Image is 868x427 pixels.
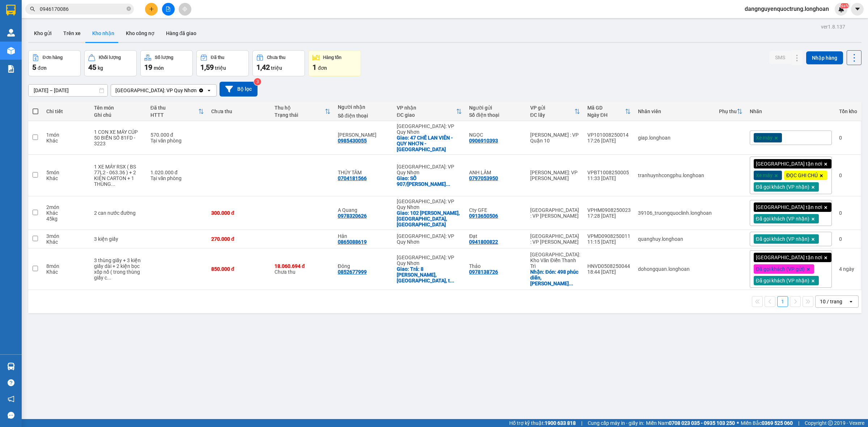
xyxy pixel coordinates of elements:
[530,170,580,181] div: [PERSON_NAME]: VP [PERSON_NAME]
[30,7,35,12] span: search
[94,257,143,281] div: 3 thùng giấy + 3 kiện giấy dài + 2 kiện bọc xốp nổ ( trong thùng giấy có kính xin nhẹ tay )
[94,129,143,146] div: 1 CON XE MÁY CÚP 50 BIỂN SỐ 81FD - 3223
[840,3,849,8] sup: NaN
[88,63,96,72] span: 45
[211,210,267,216] div: 300.000 đ
[839,266,857,272] div: 4
[756,236,809,242] span: Đã gọi khách (VP nhận)
[397,164,462,175] div: [GEOGRAPHIC_DATA]: VP Quy Nhơn
[843,266,854,272] span: ngày
[338,233,390,239] div: Hân
[756,161,822,167] span: [GEOGRAPHIC_DATA] tận nơi
[46,239,87,245] div: Khác
[46,138,87,144] div: Khác
[446,181,450,187] span: ...
[338,132,390,138] div: XUÂN CẢNH
[530,252,580,269] div: [GEOGRAPHIC_DATA]: Kho Văn Điển Thanh Trì
[46,204,87,210] div: 2 món
[719,108,737,114] div: Phụ thu
[587,138,631,144] div: 17:26 [DATE]
[8,412,14,419] span: message
[737,422,739,424] span: ⚪️
[8,396,14,402] span: notification
[46,269,87,275] div: Khác
[587,175,631,181] div: 11:33 [DATE]
[196,50,249,76] button: Đã thu1,59 triệu
[397,255,462,266] div: [GEOGRAPHIC_DATA]: VP Quy Nhơn
[38,65,47,71] span: đơn
[839,210,857,216] div: 0
[756,184,809,190] span: Đã gọi khách (VP nhận)
[150,132,204,138] div: 570.000 đ
[256,63,270,72] span: 1,42
[469,170,523,175] div: ANH LÂM
[469,213,498,219] div: 0913650506
[46,108,87,114] div: Chi tiết
[469,263,523,269] div: Thảo
[669,420,735,426] strong: 0708 023 035 - 0935 103 250
[469,239,498,245] div: 0941800822
[271,65,282,71] span: triệu
[469,233,523,239] div: Đạt
[839,108,857,114] div: Tồn kho
[397,112,456,118] div: ĐC giao
[338,239,367,245] div: 0865088619
[28,25,58,42] button: Kho gửi
[338,113,390,119] div: Số điện thoại
[94,236,143,242] div: 3 kiện giấy
[46,216,87,222] div: 45 kg
[32,63,36,72] span: 5
[7,29,15,37] img: warehouse-icon
[46,175,87,181] div: Khác
[469,175,498,181] div: 0797053950
[762,420,793,426] strong: 0369 525 060
[150,170,204,175] div: 1.020.000 đ
[46,233,87,239] div: 3 món
[530,105,574,111] div: VP gửi
[750,108,832,114] div: Nhãn
[111,181,115,187] span: ...
[179,3,191,16] button: aim
[120,25,160,42] button: Kho công nợ
[397,105,456,111] div: VP nhận
[530,132,580,144] div: [PERSON_NAME] : VP Quận 10
[338,213,367,219] div: 0978320626
[150,112,198,118] div: HTTT
[756,134,773,141] span: Xe máy
[397,233,462,245] div: [GEOGRAPHIC_DATA]: VP Quy Nhơn
[267,55,285,60] div: Chưa thu
[851,3,864,16] button: caret-down
[127,6,131,13] span: close-circle
[150,138,204,144] div: Tại văn phòng
[211,236,267,242] div: 270.000 đ
[393,102,465,121] th: Toggle SortBy
[469,112,523,118] div: Số điện thoại
[150,175,204,181] div: Tại văn phòng
[587,263,631,269] div: HNVD0508250044
[323,55,341,60] div: Hàng tồn
[338,269,367,275] div: 0852677999
[638,210,712,216] div: 39106_truongquoclinh.longhoan
[828,420,833,426] span: copyright
[756,254,822,261] span: [GEOGRAPHIC_DATA] tận nơi
[469,138,498,144] div: 0906910393
[29,85,107,96] input: Select a date range.
[127,7,131,11] span: close-circle
[220,82,258,97] button: Bộ lọc
[530,233,580,245] div: [GEOGRAPHIC_DATA] : VP [PERSON_NAME]
[854,6,861,12] span: caret-down
[786,172,818,179] span: ĐỌC GHI CHÚ
[581,419,582,427] span: |
[588,419,644,427] span: Cung cấp máy in - giấy in:
[7,47,15,55] img: warehouse-icon
[8,379,14,386] span: question-circle
[46,132,87,138] div: 1 món
[798,419,799,427] span: |
[215,65,226,71] span: triệu
[587,233,631,239] div: VPMD0908250011
[587,105,625,111] div: Mã GD
[820,298,842,305] div: 10 / trang
[509,419,576,427] span: Hỗ trợ kỹ thuật:
[275,263,331,269] div: 18.060.694 đ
